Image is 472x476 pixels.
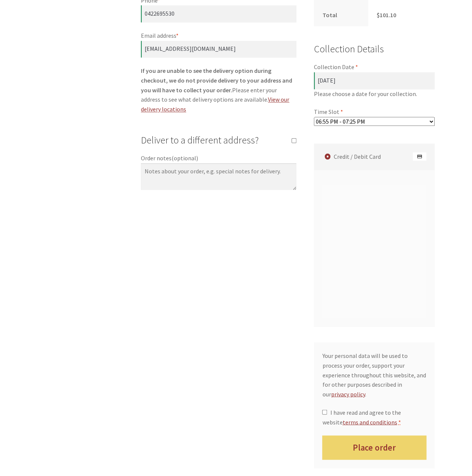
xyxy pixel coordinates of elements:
a: privacy policy [331,390,365,398]
span: (optional) [172,154,198,162]
span: Deliver to a different address? [141,134,259,146]
label: Credit / Debit Card [316,143,435,170]
iframe: Secure payment input frame [321,188,425,313]
button: Place order [322,435,426,460]
label: Order notes [141,154,296,163]
span: Please choose a date for your collection. [314,89,435,99]
bdi: 101.10 [377,11,396,19]
label: Email address [141,31,296,41]
label: Time Slot [314,107,435,117]
p: Please enter your address to see what delivery options are available. [141,66,296,114]
input: Select a collection date [314,72,435,89]
p: Your personal data will be used to process your order, support your experience throughout this we... [322,351,426,399]
img: Credit / Debit Card [413,152,426,161]
abbr: required [398,418,401,426]
h3: Collection Details [314,41,435,57]
strong: If you are unable to see the delivery option during checkout, we do not provide delivery to your ... [141,67,292,94]
label: Collection Date [314,62,435,72]
span: $ [377,11,380,19]
input: Deliver to a different address? [291,138,296,143]
span: I have read and agree to the website [322,408,401,426]
a: terms and conditions [342,418,397,426]
input: I have read and agree to the websiteterms and conditions * [322,409,327,414]
th: Total [314,4,368,26]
